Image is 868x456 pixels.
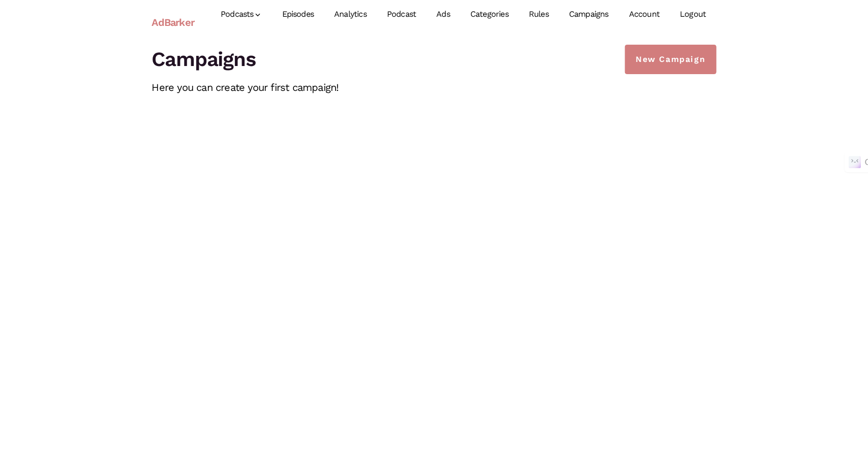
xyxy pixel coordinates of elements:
a: AdBarker [152,11,195,34]
h1: Campaigns [152,45,716,74]
a: New Campaign [625,45,716,74]
div: Here you can create your first campaign! [144,45,724,133]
